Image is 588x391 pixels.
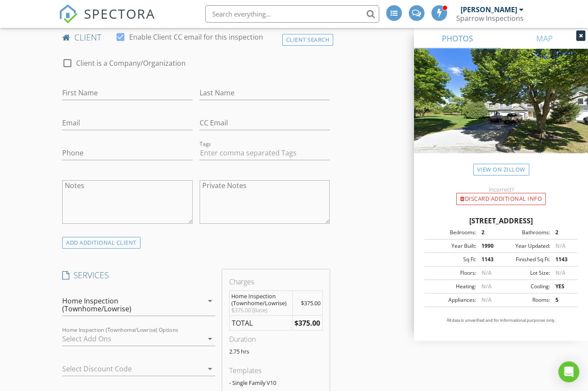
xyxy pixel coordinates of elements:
[501,283,550,290] div: Cooling:
[414,28,501,49] a: PHOTOS
[205,296,215,306] i: arrow_drop_down
[84,4,155,23] span: SPECTORA
[62,237,140,249] div: ADD ADDITIONAL client
[476,242,501,250] div: 1990
[461,5,517,14] div: [PERSON_NAME]
[456,193,546,205] div: Discard Additional info
[427,229,476,236] div: Bedrooms:
[550,283,575,290] div: YES
[473,164,529,175] a: View on Zillow
[414,49,588,174] img: streetview
[301,299,321,307] span: $375.00
[501,296,550,304] div: Rooms:
[476,256,501,263] div: 1143
[205,334,215,344] i: arrow_drop_down
[501,269,550,277] div: Lot Size:
[62,297,189,313] div: Home Inspection (Townhome/Lowrise)
[231,307,291,313] div: $375.00 (Base)
[59,12,155,30] a: SPECTORA
[550,229,575,236] div: 2
[294,318,320,328] strong: $375.00
[205,364,215,374] i: arrow_drop_down
[501,229,550,236] div: Bathrooms:
[427,242,476,250] div: Year Built:
[129,33,263,41] label: Enable Client CC email for this inspection
[427,296,476,304] div: Appliances:
[62,32,330,43] h4: client
[230,315,292,330] td: TOTAL
[555,269,565,276] span: N/A
[62,270,215,281] h4: SERVICES
[555,242,565,249] span: N/A
[229,334,323,344] div: Duration
[481,283,491,290] span: N/A
[501,28,588,49] a: MAP
[282,34,334,46] div: Client Search
[59,4,78,24] img: The Best Home Inspection Software - Spectora
[550,296,575,304] div: 5
[476,229,501,236] div: 2
[229,348,323,355] p: 2.75 hrs
[414,186,588,193] div: Incorrect?
[501,242,550,250] div: Year Updated:
[229,276,323,287] div: Charges
[481,269,491,276] span: N/A
[231,293,291,307] div: Home Inspection (Townhome/Lowrise)
[76,59,186,67] label: Client is a Company/Organization
[456,14,524,23] div: Sparrow Inspections
[427,256,476,263] div: Sq Ft:
[229,365,323,376] div: Templates
[550,256,575,263] div: 1143
[427,283,476,290] div: Heating:
[229,379,323,386] div: - Single Family V10
[205,5,379,23] input: Search everything...
[427,269,476,277] div: Floors:
[558,361,579,382] div: Open Intercom Messenger
[481,296,491,303] span: N/A
[424,216,578,226] div: [STREET_ADDRESS]
[501,256,550,263] div: Finished Sq Ft:
[424,317,578,324] p: All data is unverified and for informational purposes only.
